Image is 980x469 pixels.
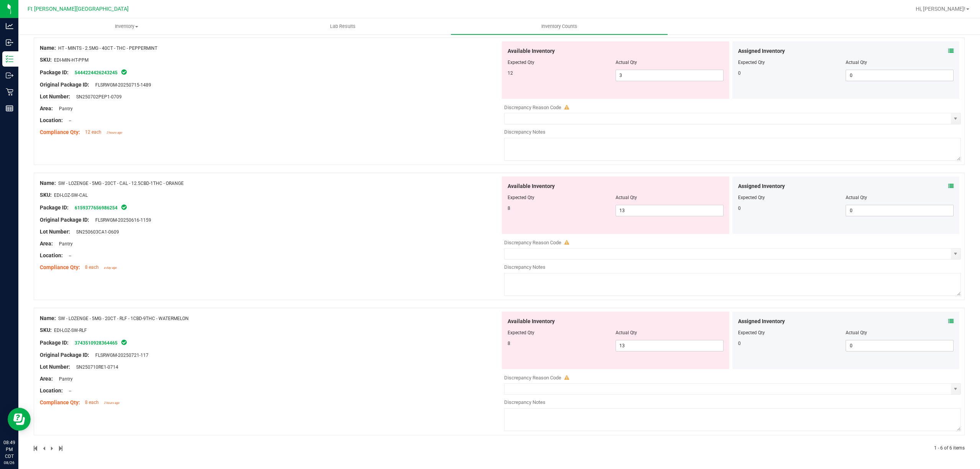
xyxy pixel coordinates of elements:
span: Move to first page [34,446,38,451]
span: EDI-LOZ-SW-CAL [54,193,88,198]
span: Area: [40,240,53,247]
span: SN250702PEP1-0709 [72,94,122,100]
span: 8 [508,341,510,346]
input: 3 [616,70,723,81]
span: FLSRWGM-20250715-1489 [91,82,151,88]
span: Location: [40,252,63,258]
span: Package ID: [40,340,69,346]
div: Discrepancy Notes [504,263,961,271]
span: Compliance Qty: [40,399,80,405]
span: Pantry [55,376,73,382]
span: Available Inventory [508,317,555,325]
p: 08/26 [3,460,15,466]
span: Compliance Qty: [40,264,80,270]
inline-svg: Inbound [6,39,13,46]
a: 5444224426243245 [75,70,118,75]
span: SKU: [40,327,52,333]
span: Expected Qty [508,330,534,335]
span: In Sync [121,203,127,211]
span: Inventory Counts [531,23,588,30]
span: Assigned Inventory [738,47,785,55]
span: FLSRWGM-20250721-117 [91,353,149,358]
span: Actual Qty [616,195,637,200]
span: Package ID: [40,204,69,211]
span: Package ID: [40,69,69,75]
span: select [951,248,960,259]
span: Lot Number: [40,364,70,370]
span: Discrepancy Reason Code [504,240,561,245]
span: Lot Number: [40,93,70,100]
div: Actual Qty [846,59,954,66]
span: Assigned Inventory [738,182,785,190]
span: Ft [PERSON_NAME][GEOGRAPHIC_DATA] [28,6,129,12]
span: Inventory [19,23,234,30]
div: Discrepancy Notes [504,128,961,136]
span: SW - LOZENGE - 5MG - 20CT - CAL - 12.5CBD-1THC - ORANGE [58,181,184,186]
span: Pantry [55,241,73,247]
span: In Sync [121,338,127,346]
span: SN250710RE1-0714 [72,364,118,370]
span: Pantry [55,106,73,111]
span: SN250603CA1-0609 [72,229,119,235]
span: Expected Qty [508,195,534,200]
span: Lot Number: [40,229,70,235]
span: select [951,113,960,124]
span: Previous [43,446,46,451]
span: In Sync [121,68,127,76]
span: Original Package ID: [40,217,89,223]
span: a day ago [104,266,117,270]
span: -- [65,253,71,258]
inline-svg: Retail [6,88,13,96]
inline-svg: Inventory [6,55,13,63]
input: 0 [846,70,953,81]
div: Discrepancy Notes [504,399,961,406]
span: Original Package ID: [40,82,89,88]
iframe: Resource center [8,408,31,431]
a: Lab Results [235,18,451,34]
span: 8 each [85,265,99,270]
div: Actual Qty [846,329,954,336]
span: Assigned Inventory [738,317,785,325]
span: SKU: [40,57,52,63]
div: Expected Qty [738,194,846,201]
span: -- [65,388,71,394]
span: Available Inventory [508,182,555,190]
p: 08:49 PM CDT [3,439,15,460]
span: Area: [40,376,53,382]
div: 0 [738,70,846,77]
span: Expected Qty [508,60,534,65]
span: Original Package ID: [40,352,89,358]
span: 2 hours ago [104,401,119,405]
span: -- [65,118,71,123]
span: 12 each [85,129,101,135]
span: Next [51,446,54,451]
span: Area: [40,105,53,111]
a: Inventory Counts [451,18,667,34]
span: 1 - 6 of 6 items [934,445,965,451]
div: Expected Qty [738,329,846,336]
input: 0 [846,340,953,351]
span: HT - MINTS - 2.5MG - 40CT - THC - PEPPERMINT [58,46,157,51]
span: 12 [508,70,513,76]
inline-svg: Reports [6,105,13,112]
div: 0 [738,340,846,347]
span: Available Inventory [508,47,555,55]
span: Move to last page [59,446,62,451]
span: 2 hours ago [106,131,122,134]
span: Lab Results [320,23,366,30]
span: 8 [508,206,510,211]
span: Location: [40,117,63,123]
div: Actual Qty [846,194,954,201]
span: Hi, [PERSON_NAME]! [916,6,965,12]
inline-svg: Outbound [6,72,13,79]
span: SW - LOZENGE - 5MG - 20CT - RLF - 1CBD-9THC - WATERMELON [58,316,189,321]
span: Name: [40,180,56,186]
span: Discrepancy Reason Code [504,375,561,381]
span: Actual Qty [616,60,637,65]
div: Expected Qty [738,59,846,66]
a: 6159377656986254 [75,205,118,211]
div: 0 [738,205,846,212]
span: Name: [40,45,56,51]
span: EDI-LOZ-SW-RLF [54,328,87,333]
inline-svg: Analytics [6,22,13,30]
